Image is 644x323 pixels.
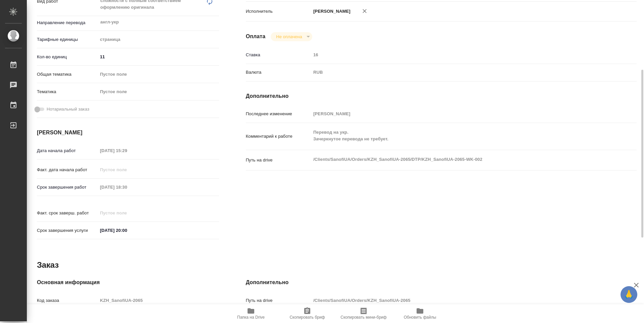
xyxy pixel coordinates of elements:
[37,297,98,304] p: Код заказа
[621,286,637,303] button: 🙏
[98,86,219,98] div: Пустое поле
[37,184,98,191] p: Срок завершения работ
[279,304,335,323] button: Скопировать бриф
[237,315,265,320] span: Папка на Drive
[271,32,312,41] div: Не оплачена
[37,129,219,137] h4: [PERSON_NAME]
[246,52,311,58] p: Ставка
[98,165,156,175] input: Пустое поле
[98,296,219,305] input: Пустое поле
[37,167,98,173] p: Факт. дата начала работ
[311,8,351,15] p: [PERSON_NAME]
[37,147,98,154] p: Дата начала работ
[98,52,219,62] input: ✎ Введи что-нибудь
[289,315,325,320] span: Скопировать бриф
[98,69,219,80] div: Пустое поле
[311,109,604,119] input: Пустое поле
[311,127,604,145] textarea: Перевод на укр. Зачеркнутое перевода не требует.
[37,210,98,216] p: Факт. срок заверш. работ
[98,225,156,235] input: ✎ Введи что-нибудь
[37,19,98,26] p: Направление перевода
[246,69,311,76] p: Валюта
[246,278,637,286] h4: Дополнительно
[311,67,604,78] div: RUB
[246,111,311,117] p: Последнее изменение
[100,88,211,95] div: Пустое поле
[98,182,156,192] input: Пустое поле
[37,278,219,286] h4: Основная информация
[98,34,219,45] div: страница
[246,157,311,164] p: Путь на drive
[246,297,311,304] p: Путь на drive
[335,304,392,323] button: Скопировать мини-бриф
[37,88,98,95] p: Тематика
[246,8,311,15] p: Исполнитель
[357,4,372,18] button: Удалить исполнителя
[246,133,311,140] p: Комментарий к работе
[311,50,604,60] input: Пустое поле
[274,34,304,40] button: Не оплачена
[246,33,266,41] h4: Оплата
[100,71,211,78] div: Пустое поле
[340,315,386,320] span: Скопировать мини-бриф
[404,315,436,320] span: Обновить файлы
[37,260,59,270] h2: Заказ
[311,154,604,165] textarea: /Clients/SanofiUA/Orders/KZH_SanofiUA-2065/DTP/KZH_SanofiUA-2065-WK-002
[223,304,279,323] button: Папка на Drive
[311,296,604,305] input: Пустое поле
[37,227,98,234] p: Срок завершения услуги
[623,287,635,302] span: 🙏
[98,146,156,155] input: Пустое поле
[246,92,637,100] h4: Дополнительно
[37,54,98,60] p: Кол-во единиц
[392,304,448,323] button: Обновить файлы
[47,106,89,113] span: Нотариальный заказ
[37,71,98,78] p: Общая тематика
[98,208,156,218] input: Пустое поле
[37,36,98,43] p: Тарифные единицы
